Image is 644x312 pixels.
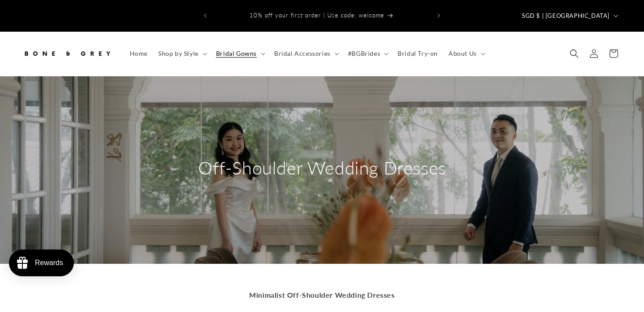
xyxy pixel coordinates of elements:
span: SGD $ | [GEOGRAPHIC_DATA] [522,12,610,21]
a: Bridal Try-on [392,44,443,63]
span: Bridal Gowns [216,50,257,58]
button: SGD $ | [GEOGRAPHIC_DATA] [517,7,622,24]
a: Bone and Grey Bridal [19,41,115,67]
img: Bone and Grey Bridal [22,44,112,63]
button: Previous announcement [195,7,215,24]
span: 10% off your first order | Use code: welcome [250,12,384,19]
span: Home [130,50,148,58]
strong: Minimalist Off-Shoulder Wedding Dresses [249,291,394,299]
button: Next announcement [429,7,449,24]
span: Shop by Style [158,50,199,58]
span: Bridal Accessories [274,50,330,58]
summary: #BGBrides [343,44,392,63]
summary: Bridal Gowns [211,44,269,63]
span: #BGBrides [348,50,380,58]
div: Rewards [35,259,63,267]
a: Home [124,44,153,63]
summary: Search [564,44,584,63]
span: About Us [449,50,477,58]
summary: Shop by Style [153,44,211,63]
h2: Off-Shoulder Wedding Dresses [198,156,446,179]
summary: Bridal Accessories [269,44,343,63]
summary: About Us [443,44,489,63]
span: Bridal Try-on [398,50,438,58]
